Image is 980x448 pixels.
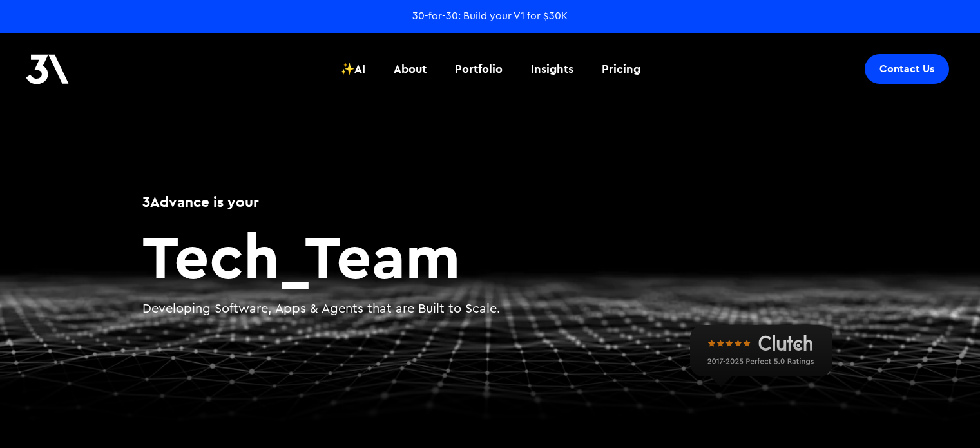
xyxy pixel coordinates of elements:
a: Contact Us [865,54,949,84]
a: About [386,45,434,93]
span: Tech [142,217,280,295]
a: Portfolio [447,45,510,93]
div: Portfolio [455,61,503,77]
h1: 3Advance is your [142,191,838,212]
span: _ [280,217,305,295]
div: Insights [531,61,573,77]
h2: Team [142,225,838,287]
div: Pricing [602,61,640,77]
div: Contact Us [879,63,934,75]
a: 30-for-30: Build your V1 for $30K [412,9,568,23]
a: Insights [523,45,581,93]
div: ✨AI [340,61,365,77]
p: Developing Software, Apps & Agents that are Built to Scale. [142,300,838,318]
a: Pricing [594,45,648,93]
div: About [394,61,427,77]
a: ✨AI [332,45,373,93]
